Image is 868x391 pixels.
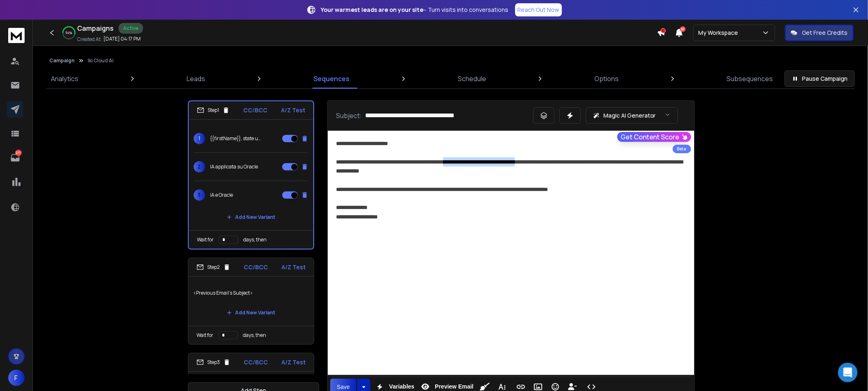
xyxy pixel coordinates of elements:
[119,23,143,34] div: Active
[196,359,231,366] div: Step 3
[141,265,154,278] button: Send a message…
[7,150,23,166] a: 277
[39,268,46,275] button: Upload attachment
[103,36,141,42] p: [DATE] 04:17 PM
[699,29,742,37] p: My Workspace
[243,106,267,114] p: CC/BCC
[197,236,214,243] p: Wait for
[77,36,102,43] p: Created At:
[15,150,22,156] p: 277
[196,332,213,339] p: Wait for
[88,57,114,64] p: Iki Cloud AI
[194,133,205,144] span: 1
[196,264,231,271] div: Step 2
[46,69,83,89] a: Analytics
[69,10,117,18] p: Under 10 minutes
[52,268,59,275] button: Start recording
[680,26,686,32] span: 50
[313,74,349,84] p: Sequences
[727,74,773,84] p: Subsequences
[244,358,268,366] p: CC/BCC
[182,69,210,89] a: Leads
[838,363,858,382] iframe: Intercom live chat
[281,106,305,114] p: A/Z Test
[336,111,362,120] p: Subject:
[49,57,75,64] button: Campaign
[281,263,306,271] p: A/Z Test
[308,69,354,89] a: Sequences
[321,6,424,14] strong: Your warmest leads are on your site
[785,25,854,41] button: Get Free Credits
[220,305,282,321] button: Add New Variant
[243,236,267,243] p: days, then
[63,4,81,10] h1: [URL]
[210,192,233,198] p: IA e Oracle
[194,189,205,201] span: 3
[194,161,205,173] span: 2
[193,282,309,305] p: <Previous Email's Subject>
[5,3,21,19] button: go back
[586,107,678,124] button: Magic AI Generator
[8,370,25,386] button: F
[673,145,691,153] div: Beta
[128,3,144,19] button: Home
[197,107,230,114] div: Step 1
[13,268,19,275] button: Emoji picker
[23,5,37,18] img: Profile image for Raj
[281,358,306,366] p: A/Z Test
[433,383,475,390] span: Preview Email
[785,70,855,87] button: Pause Campaign
[617,132,691,142] button: Get Content Score
[66,30,73,35] p: 54 %
[220,209,282,225] button: Add New Variant
[8,28,25,43] img: logo
[35,5,48,18] img: Profile image for Lakshita
[243,332,266,339] p: days, then
[188,258,314,345] li: Step2CC/BCCA/Z Test<Previous Email's Subject>Add New VariantWait fordays, then
[515,3,562,16] a: Reach Out Now
[77,23,114,33] h1: Campaigns
[210,164,258,170] p: IA applicata su Oracle
[722,69,778,89] a: Subsequences
[187,74,205,84] p: Leads
[388,383,416,390] span: Variables
[210,135,263,142] p: {{firstName}}, state usando Oracle?
[802,29,848,37] p: Get Free Credits
[453,69,491,89] a: Schedule
[144,3,159,18] div: Close
[188,100,314,250] li: Step1CC/BCCA/Z Test1{{firstName}}, state usando Oracle?2IA applicata su Oracle3IA e OracleAdd New...
[518,6,560,14] p: Reach Out Now
[603,111,656,120] p: Magic AI Generator
[26,268,32,275] button: Gif picker
[7,251,157,265] textarea: Message…
[46,5,59,18] img: Profile image for Rohan
[589,69,624,89] a: Options
[458,74,486,84] p: Schedule
[594,74,619,84] p: Options
[321,6,509,14] p: – Turn visits into conversations
[51,74,78,84] p: Analytics
[244,263,268,271] p: CC/BCC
